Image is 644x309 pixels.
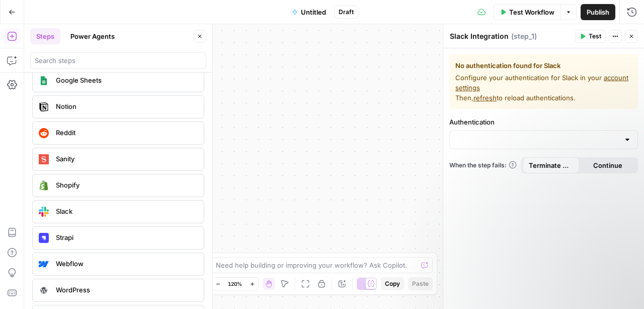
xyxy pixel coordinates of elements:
[455,73,632,103] span: Configure your authentication for Slack in your Then, to reload authentications.
[39,233,49,243] img: Strapi.monogram.logo.png
[56,180,196,190] span: Shopify
[35,55,202,66] input: Search steps
[286,4,332,20] button: Untitled
[39,207,49,217] img: Slack-mark-RGB.png
[56,128,196,138] span: Reddit
[301,7,326,17] span: Untitled
[385,279,400,288] span: Copy
[494,4,560,20] button: Test Workflow
[56,259,196,269] span: Webflow
[529,160,574,170] span: Terminate Workflow
[228,280,242,288] span: 120%
[39,76,49,86] img: Group%201%201.png
[589,32,601,41] span: Test
[381,277,404,290] button: Copy
[511,31,537,41] span: ( step_1 )
[56,101,196,111] span: Notion
[39,154,49,164] img: logo.svg
[408,277,433,290] button: Paste
[39,102,49,112] img: Notion_app_logo.png
[450,31,509,41] textarea: Slack Integration
[39,285,49,295] img: WordPress%20logotype.png
[575,30,606,43] button: Test
[581,4,615,20] button: Publish
[64,28,121,44] button: Power Agents
[593,160,622,170] span: Continue
[449,161,517,170] a: When the step fails:
[56,232,196,242] span: Strapi
[56,154,196,164] span: Sanity
[509,7,554,17] span: Test Workflow
[39,259,49,269] img: webflow-icon.webp
[30,28,60,44] button: Steps
[56,285,196,295] span: WordPress
[449,117,638,127] label: Authentication
[412,279,429,288] span: Paste
[56,75,196,85] span: Google Sheets
[56,206,196,216] span: Slack
[455,60,632,71] span: No authentication found for Slack
[39,180,49,191] img: download.png
[339,8,354,17] span: Draft
[473,94,497,102] span: refresh
[587,7,609,17] span: Publish
[580,157,636,173] button: Continue
[39,128,49,138] img: reddit_icon.png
